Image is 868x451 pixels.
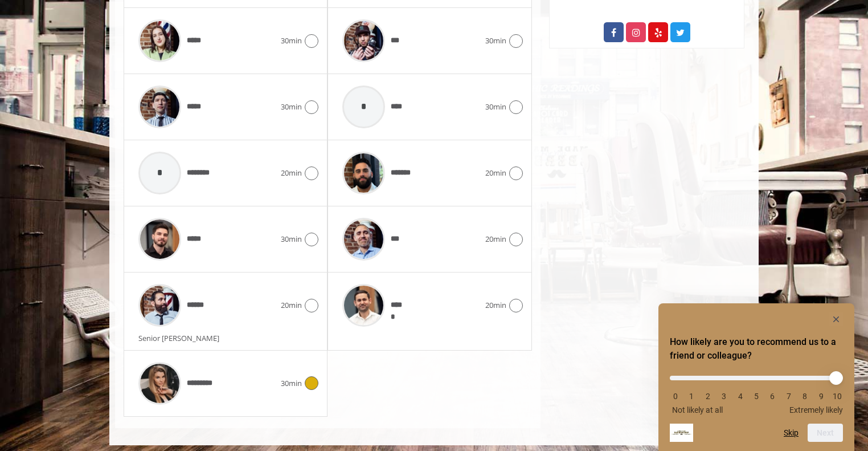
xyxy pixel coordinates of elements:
[670,312,843,442] div: How likely are you to recommend us to a friend or colleague? Select an option from 0 to 10, with ...
[670,335,843,363] h2: How likely are you to recommend us to a friend or colleague? Select an option from 0 to 10, with ...
[485,233,506,245] span: 20min
[485,35,506,47] span: 30min
[735,392,746,401] li: 4
[799,392,810,401] li: 8
[718,392,730,401] li: 3
[686,392,697,401] li: 1
[751,392,762,401] li: 5
[767,392,778,401] li: 6
[138,333,225,343] span: Senior [PERSON_NAME]
[281,299,302,311] span: 20min
[485,299,506,311] span: 20min
[281,377,302,389] span: 30min
[783,392,795,401] li: 7
[281,101,302,113] span: 30min
[281,233,302,245] span: 30min
[808,424,843,442] button: Next question
[829,312,843,326] button: Hide survey
[485,167,506,179] span: 20min
[816,392,827,401] li: 9
[702,392,714,401] li: 2
[281,167,302,179] span: 20min
[670,392,681,401] li: 0
[485,101,506,113] span: 30min
[789,405,843,415] span: Extremely likely
[670,367,843,415] div: How likely are you to recommend us to a friend or colleague? Select an option from 0 to 10, with ...
[672,405,723,415] span: Not likely at all
[832,392,843,401] li: 10
[784,428,799,437] button: Skip
[281,35,302,47] span: 30min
